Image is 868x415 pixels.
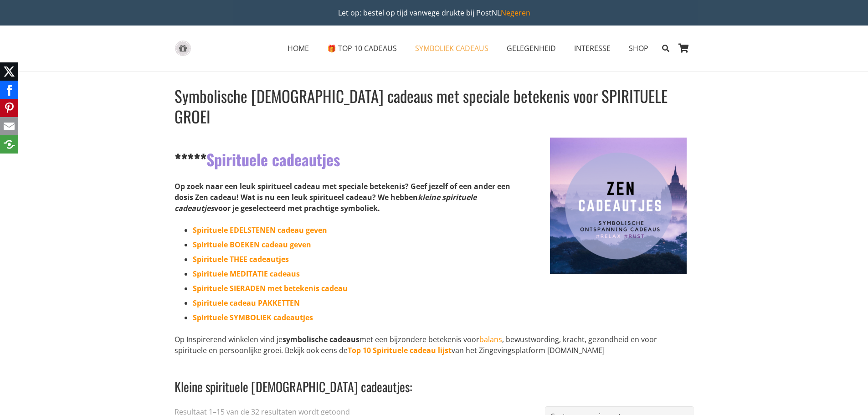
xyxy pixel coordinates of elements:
span: GELEGENHEID [507,43,556,53]
strong: Spirituele cadeautjes [175,148,340,171]
span: SYMBOLIEK CADEAUS [415,43,488,53]
a: Zoeken [657,37,673,60]
img: Relax en anti-stress cadeaus voor meer Zen [550,138,687,274]
p: Op Inspirerend winkelen vind je met een bijzondere betekenis voor , bewustwording, kracht, gezond... [175,334,687,356]
h3: Kleine spirituele [DEMOGRAPHIC_DATA] cadeautjes: [175,367,687,395]
a: SHOPSHOP Menu [620,37,657,60]
em: kleine spirituele cadeautjes [175,192,477,213]
a: gift-box-icon-grey-inspirerendwinkelen [175,41,191,56]
a: INTERESSEINTERESSE Menu [565,37,620,60]
a: Spirituele SIERADEN met betekenis cadeau [193,283,348,293]
h1: Symbolische [DEMOGRAPHIC_DATA] cadeaus met speciale betekenis voor SPIRITUELE GROEI [175,86,687,127]
a: Spirituele SYMBOLIEK cadeautjes [193,313,313,323]
a: Spirituele MEDITATIE cadeaus [193,269,300,279]
a: Negeren [501,8,530,18]
a: HOMEHOME Menu [278,37,318,60]
a: balans [479,334,502,344]
a: Spirituele BOEKEN cadeau geven [193,240,311,250]
a: GELEGENHEIDGELEGENHEID Menu [498,37,565,60]
a: Spirituele cadeau PAKKETTEN [193,298,300,308]
strong: Op zoek naar een leuk spiritueel cadeau met speciale betekenis? Geef jezelf of een ander een dosi... [175,181,510,213]
span: HOME [288,43,309,53]
a: Winkelwagen [674,26,694,71]
a: 🎁 TOP 10 CADEAUS🎁 TOP 10 CADEAUS Menu [318,37,406,60]
a: Top 10 Spirituele cadeau lijst [348,345,452,355]
a: Spirituele EDELSTENEN cadeau geven [193,225,327,235]
span: INTERESSE [574,43,611,53]
span: SHOP [629,43,648,53]
strong: symbolische cadeaus [282,334,360,344]
a: Spirituele THEE cadeautjes [193,254,289,264]
a: SYMBOLIEK CADEAUSSYMBOLIEK CADEAUS Menu [406,37,498,60]
span: 🎁 TOP 10 CADEAUS [327,43,397,53]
